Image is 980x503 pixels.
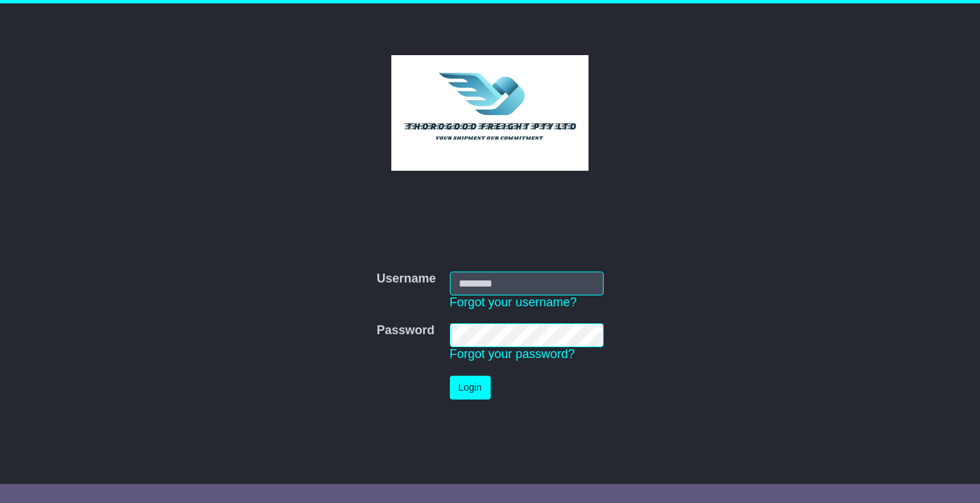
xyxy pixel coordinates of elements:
a: Forgot your password? [450,347,575,361]
button: Login [450,376,491,400]
label: Password [376,323,434,338]
img: Thorogood Freight Pty Ltd [391,55,589,171]
a: Forgot your username? [450,295,577,309]
label: Username [376,272,436,287]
